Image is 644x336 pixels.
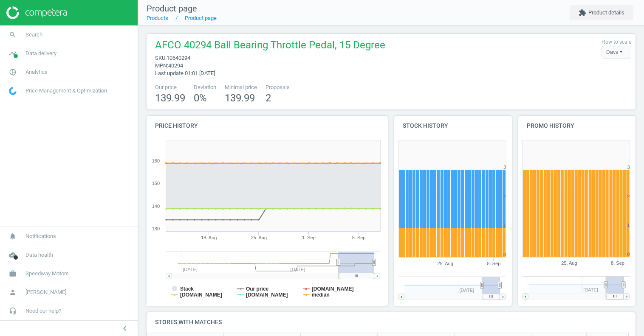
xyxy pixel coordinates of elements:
[602,46,631,59] div: Days
[5,27,21,43] i: search
[147,116,388,136] h4: Price history
[570,5,633,20] button: extensionProduct details
[561,261,577,266] tspan: 25. Aug
[152,204,160,209] text: 140
[302,235,316,240] tspan: 1. Sep
[25,288,66,296] span: [PERSON_NAME]
[152,181,160,186] text: 150
[152,226,160,231] text: 130
[503,194,506,199] text: 2
[627,252,630,257] text: 0
[25,251,53,259] span: Data health
[25,307,61,315] span: Need our help?
[147,3,197,14] span: Product page
[25,87,107,95] span: Price Management & Optimization
[152,158,160,163] text: 160
[25,31,42,39] span: Search
[147,312,636,332] h4: Stores with matches
[194,92,207,104] span: 0 %
[5,228,21,244] i: notifications
[503,165,506,170] text: 3
[5,284,21,300] i: person
[155,62,168,69] span: mpn :
[120,323,130,333] i: chevron_left
[25,50,56,57] span: Data delivery
[5,45,21,62] i: timeline
[9,87,17,95] img: wGWNvw8QSZomAAAAABJRU5ErkJggg==
[201,235,217,240] tspan: 18. Aug
[114,323,136,334] button: chevron_left
[518,116,636,136] h4: Promo history
[180,292,222,298] tspan: [DOMAIN_NAME]
[155,84,185,91] span: Our price
[225,92,255,104] span: 139.99
[155,70,215,76] span: Last update 01:01 [DATE]
[25,68,48,76] span: Analytics
[438,261,453,266] tspan: 25. Aug
[6,6,67,19] img: ajHJNr6hYgQAAAAASUVORK5CYII=
[352,235,366,240] tspan: 8. Sep
[155,92,185,104] span: 139.99
[394,116,512,136] h4: Stock history
[487,261,501,266] tspan: 8. Sep
[5,266,21,282] i: work
[5,303,21,319] i: headset_mic
[185,15,217,21] a: Product page
[266,84,290,91] span: Proposals
[312,292,330,298] tspan: median
[312,286,354,292] tspan: [DOMAIN_NAME]
[627,223,630,228] text: 1
[627,194,630,199] text: 2
[503,252,506,257] text: 0
[579,9,586,17] i: extension
[266,92,271,104] span: 2
[167,55,190,61] span: 10640294
[251,235,267,240] tspan: 25. Aug
[25,270,69,277] span: Speedway Motors
[246,286,269,292] tspan: Our price
[155,38,385,54] span: AFCO 40294 Ball Bearing Throttle Pedal, 15 Degree
[180,286,194,292] tspan: Stack
[25,232,56,240] span: Notifications
[194,84,216,91] span: Deviation
[5,247,21,263] i: cloud_done
[168,62,183,69] span: 40294
[503,223,506,228] text: 1
[225,84,257,91] span: Minimal price
[246,292,288,298] tspan: [DOMAIN_NAME]
[611,261,624,266] tspan: 8. Sep
[5,64,21,80] i: pie_chart_outlined
[602,39,631,46] label: How to scale
[627,165,630,170] text: 3
[147,15,168,21] a: Products
[155,55,167,61] span: sku :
